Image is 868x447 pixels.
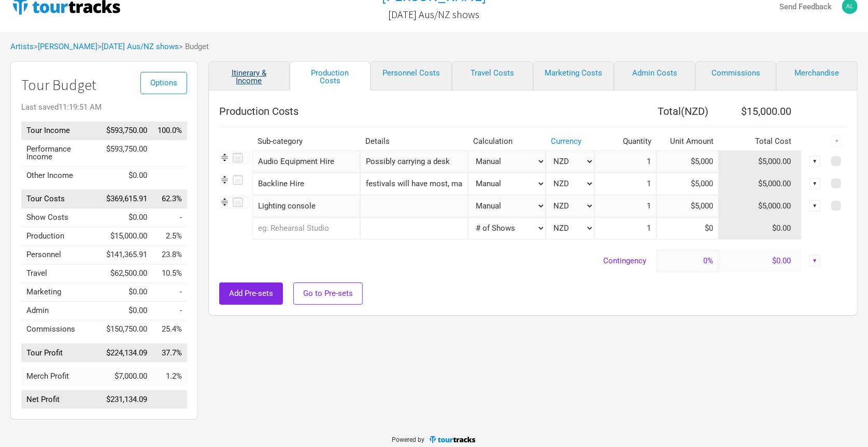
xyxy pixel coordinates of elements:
td: $0.00 [719,217,802,240]
a: Commissions [695,61,777,91]
span: Production Costs [219,105,298,117]
h1: Tour Budget [21,77,187,93]
a: Merchandise [776,61,858,91]
th: Total ( NZD ) [594,101,719,122]
div: ▼ [809,255,821,266]
td: Production [21,227,101,246]
td: Performance Income [21,140,101,166]
a: Currency [551,137,581,146]
td: $593,750.00 [101,140,152,166]
td: Other Income as % of Tour Income [152,166,187,185]
div: ▼ [809,200,821,212]
div: ▼ [831,136,843,147]
img: Re-order [219,174,230,185]
td: Commissions [21,320,101,339]
span: > [34,43,97,51]
th: $15,000.00 [719,101,802,122]
div: ▼ [809,156,821,167]
th: Calculation [468,132,545,151]
td: $150,750.00 [101,320,152,339]
td: Travel [21,264,101,283]
td: $224,134.09 [101,344,152,362]
td: Performance Income as % of Tour Income [152,140,187,166]
td: $0.00 [719,250,802,272]
span: > [97,43,179,51]
input: Cost per show [657,217,719,240]
strong: Send Feedback [779,2,832,11]
a: [PERSON_NAME] [38,42,97,51]
span: > Budget [179,43,209,51]
a: [DATE] Aus/NZ shows [102,42,179,51]
span: Go to Pre-sets [303,289,353,298]
td: $0.00 [101,166,152,185]
a: Production Costs [290,61,371,91]
input: Possibly carrying a desk [360,151,468,173]
a: Marketing Costs [533,61,615,91]
td: Travel as % of Tour Income [152,264,187,283]
td: Show Costs [21,208,101,227]
div: ▼ [809,178,821,189]
button: Add Pre-sets [219,282,283,305]
th: Details [360,132,468,151]
img: Re-order [219,152,230,163]
a: Admin Costs [614,61,695,91]
button: Go to Pre-sets [293,282,363,305]
td: Marketing [21,283,101,302]
td: $5,000.00 [719,195,802,217]
td: $5,000.00 [719,151,802,173]
td: Show Costs as % of Tour Income [152,208,187,227]
td: Tour Income [21,122,101,140]
td: $5,000.00 [719,173,802,195]
a: Itinerary & Income [208,61,290,91]
a: Travel Costs [452,61,533,91]
td: $7,000.00 [101,367,152,385]
td: Admin as % of Tour Income [152,302,187,320]
div: Last saved 11:19:51 AM [21,103,187,111]
td: Net Profit [21,391,101,409]
td: Other Income [21,166,101,185]
td: Tour Costs as % of Tour Income [152,190,187,208]
th: Sub-category [252,132,360,151]
a: Personnel Costs [371,61,452,91]
td: Tour Profit [21,344,101,362]
td: $369,615.91 [101,190,152,208]
div: Backline Hire [252,173,360,195]
td: $62,500.00 [101,264,152,283]
th: Unit Amount [657,132,719,151]
td: $141,365.91 [101,246,152,264]
td: Tour Costs [21,190,101,208]
span: Powered by [392,437,424,444]
td: Net Profit as % of Tour Income [152,391,187,409]
td: $0.00 [101,208,152,227]
td: Personnel [21,246,101,264]
h2: [DATE] Aus/NZ shows [389,9,480,20]
th: Quantity [594,132,657,151]
td: Commissions as % of Tour Income [152,320,187,339]
img: TourTracks [429,435,476,444]
td: Merch Profit as % of Tour Income [152,367,187,385]
td: Tour Income as % of Tour Income [152,122,187,140]
td: $593,750.00 [101,122,152,140]
td: $15,000.00 [101,227,152,246]
a: Artists [10,42,34,51]
td: Marketing as % of Tour Income [152,283,187,302]
div: Lighting console [252,195,360,217]
td: Tour Profit as % of Tour Income [152,344,187,362]
td: Contingency [219,250,657,272]
td: $0.00 [101,302,152,320]
td: Production as % of Tour Income [152,227,187,246]
span: Options [150,78,177,87]
a: [DATE] Aus/NZ shows [389,4,480,25]
span: Add Pre-sets [229,289,273,298]
td: $231,134.09 [101,391,152,409]
button: Options [140,72,187,94]
th: Total Cost [719,132,802,151]
td: $0.00 [101,283,152,302]
td: Admin [21,302,101,320]
td: Merch Profit [21,367,101,385]
input: festivals will have most, maybe some hire [360,173,468,195]
img: Re-order [219,197,230,207]
div: Audio Equipment Hire [252,151,360,173]
input: eg: Rehearsal Studio [252,217,360,240]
